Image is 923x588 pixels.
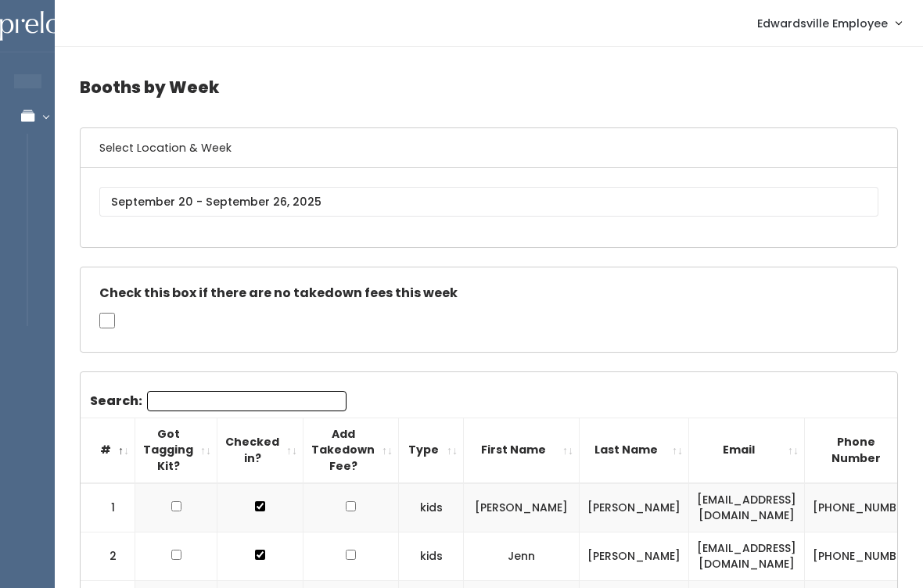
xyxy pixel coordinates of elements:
td: [PHONE_NUMBER] [805,483,923,532]
a: Edwardsville Employee [742,6,917,40]
td: kids [399,483,464,532]
td: [EMAIL_ADDRESS][DOMAIN_NAME] [689,532,805,580]
th: Email: activate to sort column ascending [689,418,805,482]
span: Edwardsville Employee [757,15,888,32]
th: Last Name: activate to sort column ascending [580,418,689,482]
th: Add Takedown Fee?: activate to sort column ascending [303,418,399,482]
h5: Check this box if there are no takedown fees this week [99,286,878,300]
td: [PERSON_NAME] [464,483,580,532]
th: Phone Number: activate to sort column ascending [805,418,923,482]
td: [PERSON_NAME] [580,532,689,580]
td: 1 [81,483,135,532]
th: Type: activate to sort column ascending [399,418,464,482]
input: September 20 - September 26, 2025 [99,187,878,217]
th: #: activate to sort column descending [81,418,135,482]
td: [PHONE_NUMBER] [805,532,923,580]
input: Search: [147,391,347,411]
td: kids [399,532,464,580]
th: Got Tagging Kit?: activate to sort column ascending [135,418,217,482]
label: Search: [90,391,347,411]
th: Checked in?: activate to sort column ascending [217,418,303,482]
td: [EMAIL_ADDRESS][DOMAIN_NAME] [689,483,805,532]
h4: Booths by Week [80,66,898,109]
h6: Select Location & Week [81,128,897,168]
td: Jenn [464,532,580,580]
td: 2 [81,532,135,580]
td: [PERSON_NAME] [580,483,689,532]
th: First Name: activate to sort column ascending [464,418,580,482]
